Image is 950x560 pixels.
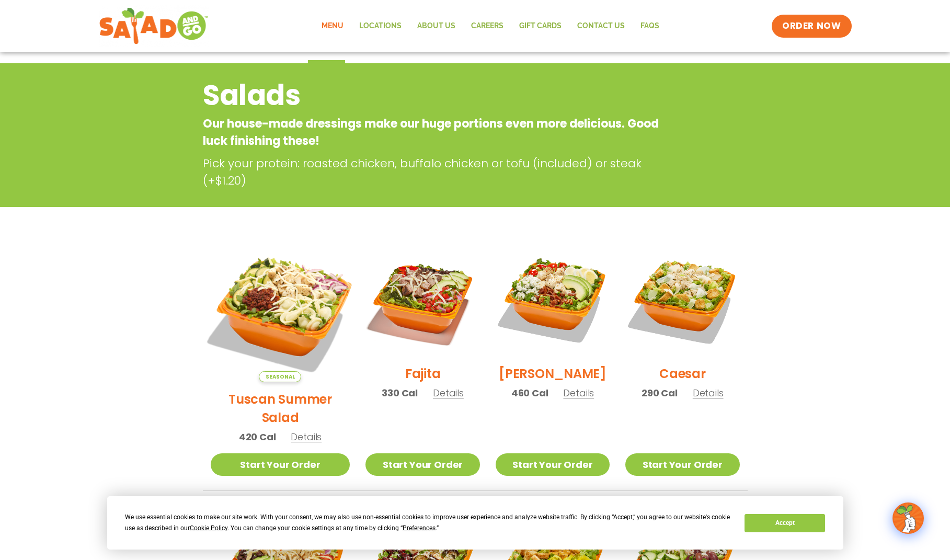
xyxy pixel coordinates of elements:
[314,14,351,38] a: Menu
[625,243,739,357] img: Product photo for Caesar Salad
[894,504,923,533] img: wpChatIcon
[563,386,594,399] span: Details
[745,514,825,532] button: Accept
[291,430,322,443] span: Details
[382,386,418,400] span: 330 Cal
[211,453,350,476] a: Start Your Order
[772,15,851,38] a: ORDER NOW
[659,364,706,383] h2: Caesar
[405,364,441,383] h2: Fajita
[190,524,227,532] span: Cookie Policy
[511,14,569,38] a: GIFT CARDS
[203,74,663,117] h2: Salads
[259,371,301,382] span: Seasonal
[642,386,678,400] span: 290 Cal
[569,14,633,38] a: Contact Us
[239,430,276,444] span: 420 Cal
[198,231,362,394] img: Product photo for Tuscan Summer Salad
[463,14,511,38] a: Careers
[496,453,610,476] a: Start Your Order
[496,243,610,357] img: Product photo for Cobb Salad
[203,115,663,150] p: Our house-made dressings make our huge portions even more delicious. Good luck finishing these!
[125,512,732,534] div: We use essential cookies to make our site work. With your consent, we may also use non-essential ...
[314,14,667,38] nav: Menu
[99,5,209,47] img: new-SAG-logo-768×292
[403,524,436,532] span: Preferences
[107,496,843,550] div: Cookie Consent Prompt
[365,243,479,357] img: Product photo for Fajita Salad
[409,14,463,38] a: About Us
[211,390,350,427] h2: Tuscan Summer Salad
[693,386,724,399] span: Details
[633,14,667,38] a: FAQs
[499,364,606,383] h2: [PERSON_NAME]
[511,386,548,400] span: 460 Cal
[625,453,739,476] a: Start Your Order
[365,453,479,476] a: Start Your Order
[203,155,668,189] p: Pick your protein: roasted chicken, buffalo chicken or tofu (included) or steak (+$1.20)
[782,20,841,32] span: ORDER NOW
[351,14,409,38] a: Locations
[433,386,464,399] span: Details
